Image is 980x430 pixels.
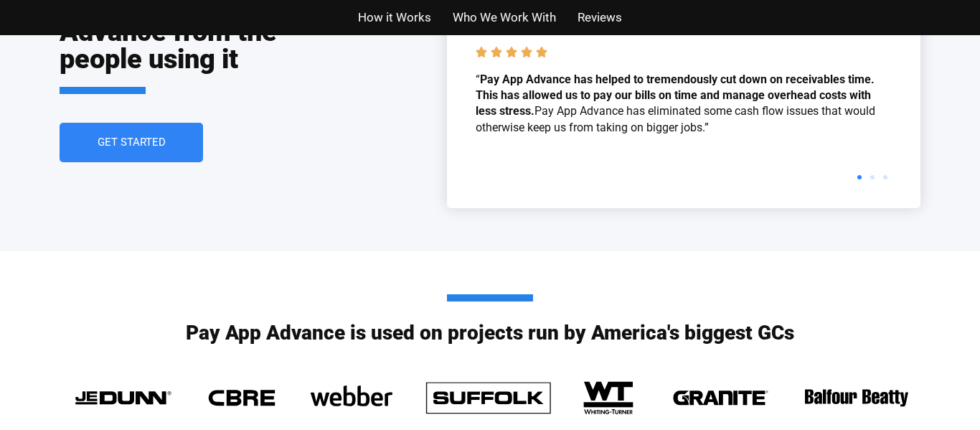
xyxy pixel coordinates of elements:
[476,72,892,136] p: “ Pay App Advance has eliminated some cash flow issues that would otherwise keep us from taking o...
[98,137,166,148] span: Get Started
[578,7,622,28] a: Reviews
[186,294,794,343] h3: Pay App Advance is used on projects run by America's biggest GCs
[870,175,875,179] span: Go to slide 2
[453,7,556,28] a: Who We Work With
[883,175,887,179] span: Go to slide 3
[857,175,862,179] span: Go to slide 1
[60,123,203,162] a: Get Started
[476,46,551,61] div: Rated 5 out of 5
[476,73,875,118] b: Pay App Advance has helped to tremendously cut down on receivables time. This has allowed us to p...
[358,7,431,28] a: How it Works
